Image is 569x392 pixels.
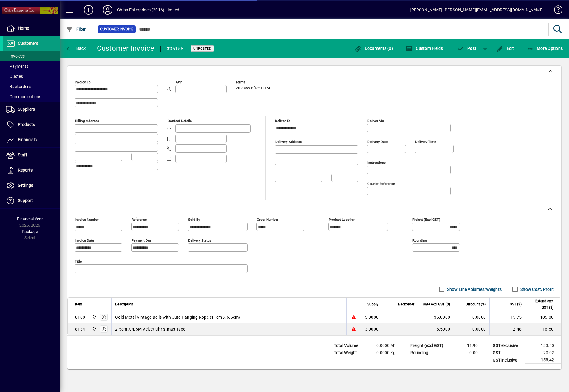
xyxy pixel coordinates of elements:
td: GST exclusive [490,342,525,349]
div: 5.5000 [422,326,450,332]
mat-label: Title [75,259,82,263]
span: Unposted [193,47,211,50]
td: 20.02 [525,349,561,356]
td: 0.0000 M³ [367,342,403,349]
a: Settings [3,178,60,193]
span: Settings [18,183,33,188]
span: 3.0000 [365,314,379,320]
td: 0.0000 Kg [367,349,403,356]
td: 2.48 [489,323,525,335]
button: Filter [64,24,87,35]
span: Rate excl GST ($) [423,301,450,308]
button: Post [454,43,480,54]
mat-label: Deliver via [367,119,384,123]
span: Reports [18,168,33,172]
span: Staff [18,152,27,157]
span: Documents (0) [354,46,393,51]
span: Home [18,26,29,30]
button: Add [79,4,98,15]
span: Financials [18,137,37,142]
button: Custom Fields [404,43,445,54]
span: Supply [367,301,378,308]
mat-label: Delivery date [367,140,388,144]
td: Freight (excl GST) [407,342,449,349]
a: Financials [3,132,60,147]
mat-label: Delivery status [188,238,211,243]
td: 0.0000 [454,323,489,335]
span: Package [22,229,38,234]
span: Payments [6,64,28,69]
span: 3.0000 [365,326,379,332]
td: 11.90 [449,342,485,349]
span: GST ($) [510,301,522,308]
span: Description [115,301,133,308]
div: Chiba Enterprises (2016) Limited [117,5,180,15]
span: ost [457,46,477,51]
td: GST [490,349,525,356]
span: Discount (%) [466,301,486,308]
span: Extend excl GST ($) [529,298,553,311]
div: [PERSON_NAME] [PERSON_NAME][EMAIL_ADDRESS][DOMAIN_NAME] [410,5,544,15]
td: 16.50 [525,323,561,335]
mat-label: Rounding [412,238,427,243]
mat-label: Invoice number [75,217,99,222]
mat-label: Deliver To [275,119,290,123]
button: Documents (0) [353,43,395,54]
a: Payments [3,61,60,71]
mat-label: Invoice date [75,238,94,243]
span: Central [90,326,97,332]
a: Communications [3,92,60,102]
td: Total Volume [331,342,367,349]
a: Knowledge Base [550,1,562,21]
span: Financial Year [17,217,43,221]
td: Rounding [407,349,449,356]
span: Item [75,301,82,308]
span: Suppliers [18,107,35,112]
span: Communications [6,94,41,99]
span: Backorders [6,84,31,89]
span: P [467,46,470,51]
button: Profile [98,4,117,15]
span: Gold Metal Vintage Bells with Jute Hanging Rope (11cm X 6.5cm) [115,314,240,320]
span: Backorder [398,301,414,308]
span: Products [18,122,35,127]
span: More Options [527,46,563,51]
mat-label: Reference [132,217,147,222]
span: Customers [18,41,38,46]
button: More Options [525,43,565,54]
mat-label: Delivery time [415,140,436,144]
mat-label: Instructions [367,160,386,165]
div: 35.0000 [422,314,450,320]
mat-label: Sold by [188,217,200,222]
button: Back [64,43,87,54]
span: Central [90,314,97,320]
button: Edit [495,43,516,54]
div: 8134 [75,326,85,332]
label: Show Line Volumes/Weights [446,286,502,292]
mat-label: Freight (excl GST) [412,217,440,222]
mat-label: Courier Reference [367,182,395,186]
td: 105.00 [525,311,561,323]
mat-label: Payment due [132,238,151,243]
span: Customer Invoice [100,26,133,32]
span: Support [18,198,33,203]
mat-label: Invoice To [75,80,91,84]
div: 8100 [75,314,85,320]
a: Staff [3,148,60,163]
a: Products [3,117,60,132]
mat-label: Order number [257,217,278,222]
td: 0.0000 [454,311,489,323]
td: 15.75 [489,311,525,323]
div: Customer Invoice [97,44,154,53]
span: Edit [496,46,514,51]
a: Backorders [3,81,60,92]
span: 20 days after EOM [236,86,270,91]
app-page-header-button: Back [60,43,92,54]
td: 133.40 [525,342,561,349]
td: Total Weight [331,349,367,356]
td: GST inclusive [490,356,525,364]
td: 0.00 [449,349,485,356]
mat-label: Product location [329,217,355,222]
span: Quotes [6,74,23,79]
span: Custom Fields [406,46,443,51]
